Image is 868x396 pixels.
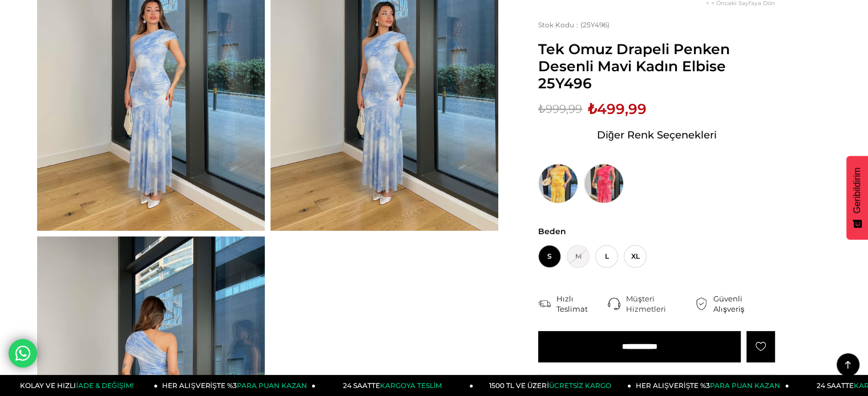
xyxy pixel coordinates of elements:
img: security.png [695,297,708,310]
a: 1500 TL VE ÜZERİÜCRETSİZ KARGO [474,375,632,396]
span: Stok Kodu [538,21,580,29]
span: S [538,245,561,268]
img: Tek Omuz Drapeli Penken Desenli Pembe Kadın Elbise 25Y496 [584,164,624,203]
span: Beden [538,226,775,236]
img: Tek Omuz Drapeli Penken Desenli Sarı Kadın Elbise 25Y496 [538,164,578,203]
a: HER ALIŞVERİŞTE %3PARA PUAN KAZAN [631,375,789,396]
a: HER ALIŞVERİŞTE %3PARA PUAN KAZAN [158,375,316,396]
span: KARGOYA TESLİM [380,381,442,390]
span: ÜCRETSİZ KARGO [549,381,611,390]
span: M [567,245,590,268]
span: ₺999,99 [538,100,582,117]
span: L [595,245,618,268]
span: PARA PUAN KAZAN [237,381,307,390]
div: Güvenli Alışveriş [713,293,775,314]
span: PARA PUAN KAZAN [710,381,780,390]
img: call-center.png [608,297,620,310]
span: Geribildirim [852,168,862,214]
span: Tek Omuz Drapeli Penken Desenli Mavi Kadın Elbise 25Y496 [538,40,775,92]
button: Geribildirim - Show survey [846,156,868,240]
span: İADE & DEĞİŞİM! [76,381,133,390]
a: 24 SAATTEKARGOYA TESLİM [316,375,474,396]
span: XL [624,245,647,268]
span: ₺499,99 [588,100,647,117]
a: Favorilere Ekle [746,331,775,362]
div: Hızlı Teslimat [556,293,608,314]
span: (25Y496) [538,21,609,29]
img: shipping.png [538,297,551,310]
div: Müşteri Hizmetleri [626,293,695,314]
span: Diğer Renk Seçenekleri [597,126,717,144]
